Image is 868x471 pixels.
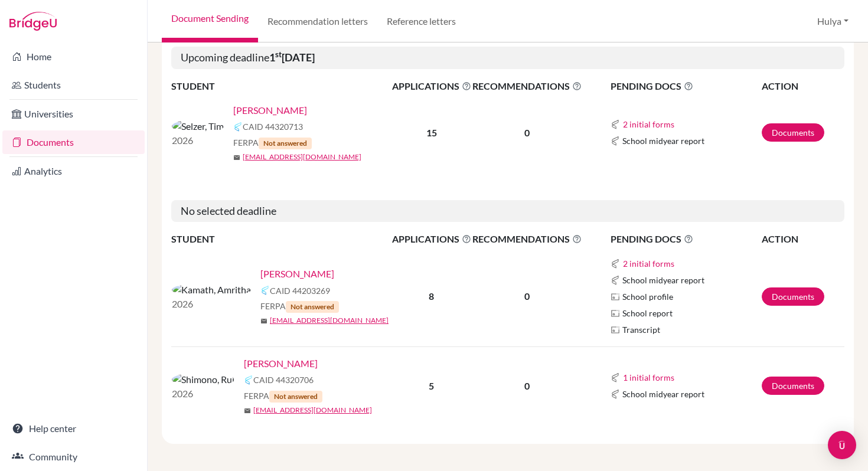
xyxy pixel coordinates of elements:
[233,136,312,149] span: FERPA
[392,232,471,246] span: APPLICATIONS
[244,375,253,385] img: Common App logo
[172,297,251,311] p: 2026
[812,10,854,32] button: Hulya
[611,232,761,246] span: PENDING DOCS
[472,79,582,93] span: RECOMMENDATIONS
[172,133,224,148] p: 2026
[270,315,389,326] a: [EMAIL_ADDRESS][DOMAIN_NAME]
[622,117,675,131] button: 2 initial forms
[611,79,761,93] span: PENDING DOCS
[243,152,361,162] a: [EMAIL_ADDRESS][DOMAIN_NAME]
[622,323,660,336] span: Transcript
[622,257,675,270] button: 2 initial forms
[244,356,318,371] a: [PERSON_NAME]
[172,283,251,297] img: Kamath, Amritha
[611,292,620,302] img: Parchments logo
[2,445,145,469] a: Community
[828,431,856,459] div: Open Intercom Messenger
[472,126,582,140] p: 0
[260,300,339,313] span: FERPA
[611,325,620,335] img: Parchments logo
[172,372,234,387] img: Shimono, Rui
[260,286,270,295] img: Common App logo
[243,120,303,133] span: CAID 44320713
[172,119,224,133] img: Selzer, Tim
[762,377,824,395] a: Documents
[426,127,437,138] b: 15
[472,232,582,246] span: RECOMMENDATIONS
[2,417,145,440] a: Help center
[429,380,434,391] b: 5
[260,267,334,281] a: [PERSON_NAME]
[2,73,145,97] a: Students
[259,138,312,149] span: Not answered
[2,130,145,154] a: Documents
[622,290,673,303] span: School profile
[253,374,314,386] span: CAID 44320706
[172,387,234,401] p: 2026
[171,231,391,247] th: STUDENT
[761,78,844,94] th: ACTION
[244,390,322,403] span: FERPA
[762,123,824,142] a: Documents
[622,274,704,286] span: School midyear report
[611,373,620,382] img: Common App logo
[233,122,243,132] img: Common App logo
[611,120,620,129] img: Common App logo
[622,388,704,400] span: School midyear report
[611,276,620,285] img: Common App logo
[2,159,145,183] a: Analytics
[286,301,339,313] span: Not answered
[253,405,372,416] a: [EMAIL_ADDRESS][DOMAIN_NAME]
[611,390,620,399] img: Common App logo
[622,307,673,319] span: School report
[244,407,251,414] span: mail
[429,290,434,302] b: 8
[762,287,824,306] a: Documents
[761,231,844,247] th: ACTION
[269,391,322,403] span: Not answered
[275,50,282,59] sup: st
[2,45,145,68] a: Home
[622,135,704,147] span: School midyear report
[611,309,620,318] img: Parchments logo
[233,154,240,161] span: mail
[270,284,330,297] span: CAID 44203269
[472,289,582,303] p: 0
[171,78,391,94] th: STUDENT
[9,12,57,31] img: Bridge-U
[2,102,145,126] a: Universities
[171,47,844,69] h5: Upcoming deadline
[260,318,267,325] span: mail
[269,51,315,64] b: 1 [DATE]
[611,259,620,269] img: Common App logo
[171,200,844,223] h5: No selected deadline
[233,103,307,117] a: [PERSON_NAME]
[392,79,471,93] span: APPLICATIONS
[622,371,675,384] button: 1 initial forms
[611,136,620,146] img: Common App logo
[472,379,582,393] p: 0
